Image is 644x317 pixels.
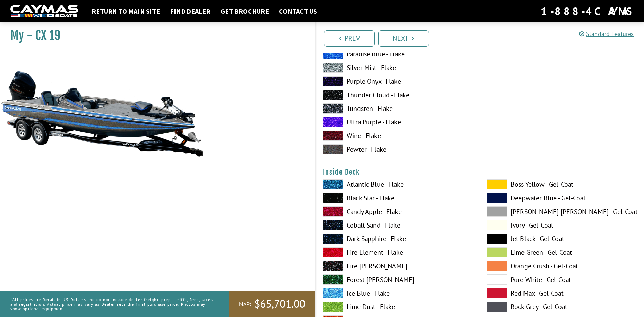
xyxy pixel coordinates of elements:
label: Paradise Blue - Flake [323,49,473,59]
label: Ultra Purple - Flake [323,117,473,127]
label: Wine - Flake [323,131,473,141]
label: Lime Green - Gel-Coat [487,247,637,257]
label: Red Max - Gel-Coat [487,288,637,298]
label: Orange Crush - Gel-Coat [487,261,637,271]
label: Forest [PERSON_NAME] [323,274,473,285]
label: Lime Dust - Flake [323,302,473,312]
label: Black Star - Flake [323,193,473,203]
label: Atlantic Blue - Flake [323,179,473,189]
label: Silver Mist - Flake [323,63,473,73]
a: Contact Us [276,7,320,16]
a: Prev [324,30,375,47]
label: Boss Yellow - Gel-Coat [487,179,637,189]
span: $65,701.00 [254,297,305,311]
a: Next [378,30,429,47]
label: Tungsten - Flake [323,103,473,114]
h4: Inside Deck [323,168,638,177]
a: MAP:$65,701.00 [229,291,315,317]
label: Candy Apple - Flake [323,206,473,217]
label: Fire Element - Flake [323,247,473,257]
div: 1-888-4CAYMAS [541,4,634,19]
h1: My - CX 19 [10,28,298,43]
label: Thunder Cloud - Flake [323,90,473,100]
a: Find Dealer [167,7,214,16]
label: Fire [PERSON_NAME] [323,261,473,271]
label: Jet Black - Gel-Coat [487,234,637,244]
span: MAP: [239,301,251,308]
label: Rock Grey - Gel-Coat [487,302,637,312]
label: Pewter - Flake [323,144,473,154]
label: [PERSON_NAME] [PERSON_NAME] - Gel-Coat [487,206,637,217]
img: white-logo-c9c8dbefe5ff5ceceb0f0178aa75bf4bb51f6bca0971e226c86eb53dfe498488.png [10,5,78,18]
label: Dark Sapphire - Flake [323,234,473,244]
label: Ivory - Gel-Coat [487,220,637,230]
label: Ice Blue - Flake [323,288,473,298]
label: Deepwater Blue - Gel-Coat [487,193,637,203]
a: Standard Features [579,30,634,38]
a: Return to main site [88,7,163,16]
p: *All prices are Retail in US Dollars and do not include dealer freight, prep, tariffs, fees, taxe... [10,294,214,314]
label: Cobalt Sand - Flake [323,220,473,230]
label: Pure White - Gel-Coat [487,274,637,285]
label: Purple Onyx - Flake [323,76,473,86]
a: Get Brochure [217,7,272,16]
